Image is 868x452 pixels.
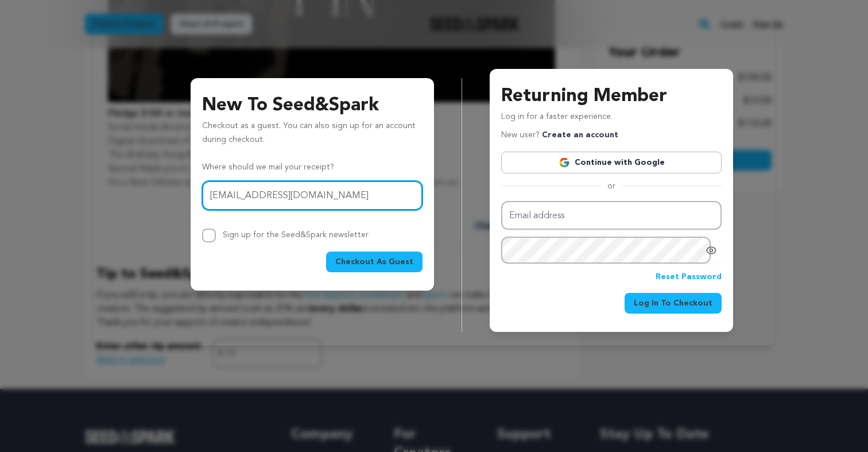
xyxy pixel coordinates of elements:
a: Reset Password [656,271,722,284]
a: Continue with Google [501,152,722,173]
p: New user? [501,129,618,142]
p: Log in for a faster experience. [501,110,722,129]
p: Where should we mail your receipt? [202,161,423,175]
h3: Returning Member [501,83,722,110]
p: Checkout as a guest. You can also sign up for an account during checkout. [202,119,423,152]
button: Log In To Checkout [625,293,722,314]
input: Email address [501,201,722,230]
h3: New To Seed&Spark [202,92,423,119]
input: Email address [202,181,423,210]
button: Checkout As Guest [326,252,423,272]
label: Sign up for the Seed&Spark newsletter [223,231,369,239]
a: Show password as plain text. Warning: this will display your password on the screen. [706,245,717,256]
span: Checkout As Guest [335,256,413,268]
img: Google logo [559,157,570,168]
a: Create an account [542,131,618,139]
span: Log In To Checkout [634,298,712,309]
span: or [600,180,622,192]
